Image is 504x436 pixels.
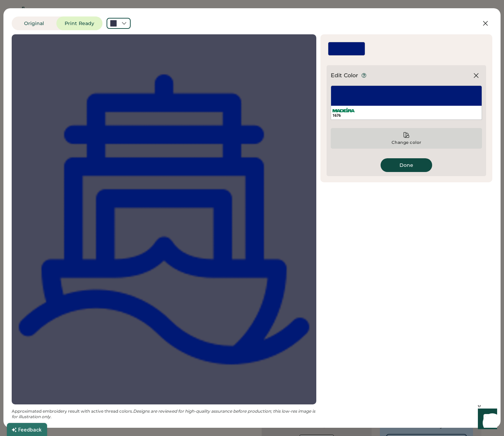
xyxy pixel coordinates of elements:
[56,16,102,30] button: Print Ready
[471,405,501,435] iframe: Front Chat
[332,113,480,118] div: 1676
[12,16,56,30] button: Original
[12,409,316,420] div: Approximated embroidery result with active thread colors.
[332,108,355,112] img: Madeira%20Logo.svg
[391,140,422,145] div: Change color
[12,409,316,419] em: Designs are reviewed for high-quality assurance before production; this low-res image is for illu...
[331,71,359,80] div: Edit Color
[381,158,432,172] button: Done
